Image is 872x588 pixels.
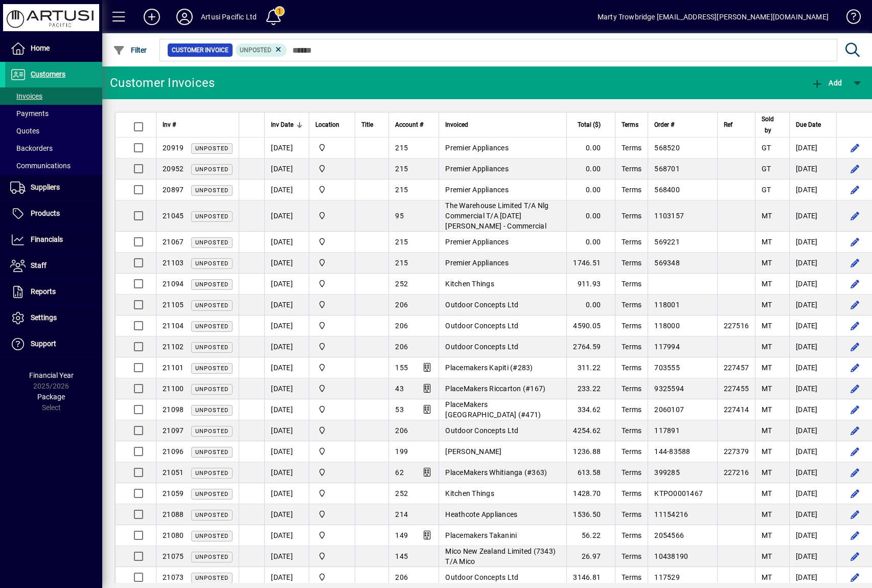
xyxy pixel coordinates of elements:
a: Knowledge Base [839,2,859,35]
td: [DATE] [264,295,309,315]
td: [DATE] [789,357,836,378]
span: 21100 [163,385,183,393]
td: [DATE] [264,315,309,336]
span: 20919 [163,144,183,152]
span: Unposted [195,386,228,393]
span: Premier Appliances [445,165,509,173]
span: Main Warehouse [315,163,349,174]
button: Edit [847,208,863,224]
span: Staff [31,261,47,269]
button: Edit [847,161,863,177]
span: Backorders [10,144,53,152]
span: Unposted [195,407,228,414]
span: Outdoor Concepts Ltd [445,343,518,351]
span: Due Date [796,119,821,130]
span: Location [315,119,339,130]
span: 2060107 [654,405,684,414]
span: Financial Year [29,371,74,379]
span: Unposted [195,323,228,330]
td: [DATE] [264,399,309,420]
span: MT [762,343,772,351]
span: Settings [31,313,57,322]
span: Terms [622,212,641,220]
button: Add [135,8,168,26]
td: [DATE] [789,441,836,462]
span: Main Warehouse [315,299,349,310]
button: Edit [847,140,863,156]
span: 1103157 [654,212,684,220]
span: Premier Appliances [445,259,509,267]
span: Terms [622,426,641,435]
td: [DATE] [789,315,836,336]
span: Terms [622,280,641,288]
span: MT [762,322,772,330]
td: [DATE] [264,462,309,483]
span: GT [762,165,771,173]
span: Order # [654,119,674,130]
span: 21088 [163,510,183,518]
span: 227455 [724,385,749,393]
span: 117994 [654,343,680,351]
span: Main Warehouse [315,425,349,436]
span: KTPO0001467 [654,489,703,497]
span: Suppliers [31,183,60,191]
span: Invoiced [445,119,468,130]
span: MT [762,385,772,393]
span: 11154216 [654,510,688,518]
td: [DATE] [789,483,836,504]
td: 311.22 [566,357,615,378]
span: PlaceMakers [GEOGRAPHIC_DATA] (#471) [445,400,541,419]
td: [DATE] [789,138,836,159]
span: Inv Date [271,119,293,130]
button: Edit [847,506,863,523]
span: Unposted [195,470,228,477]
span: Kitchen Things [445,489,494,497]
span: 95 [395,212,404,220]
span: 118001 [654,301,680,309]
span: 155 [395,364,408,372]
a: Communications [5,157,102,174]
span: Terms [622,405,641,414]
td: [DATE] [789,179,836,200]
td: 0.00 [566,159,615,179]
span: Placemakers Kapiti (#283) [445,364,533,372]
span: Main Warehouse [315,142,349,153]
span: Terms [622,301,641,309]
span: 215 [395,238,408,246]
span: Filter [113,46,147,54]
span: MT [762,364,772,372]
span: 20897 [163,186,183,194]
span: Unposted [195,449,228,456]
span: Main Warehouse [315,446,349,457]
span: 21097 [163,426,183,435]
span: 144-83588 [654,447,690,456]
span: Unposted [195,260,228,267]
div: Inv Date [271,119,303,130]
button: Filter [110,41,150,59]
td: [DATE] [264,138,309,159]
button: Edit [847,255,863,271]
span: 21101 [163,364,183,372]
span: Main Warehouse [315,320,349,331]
span: Main Warehouse [315,184,349,195]
td: [DATE] [789,232,836,253]
a: Products [5,201,102,227]
span: 118000 [654,322,680,330]
span: Terms [622,510,641,518]
span: Unposted [195,187,228,194]
td: [DATE] [264,232,309,253]
a: Suppliers [5,175,102,200]
span: Ref [724,119,732,130]
span: Main Warehouse [315,404,349,415]
a: Backorders [5,140,102,157]
button: Add [809,74,844,92]
span: 214 [395,510,408,518]
div: Total ($) [573,119,610,130]
span: Terms [622,447,641,456]
span: Main Warehouse [315,341,349,352]
td: 0.00 [566,138,615,159]
span: Title [361,119,373,130]
span: Unposted [195,239,228,246]
a: Home [5,36,102,61]
span: Customer Invoice [172,45,228,55]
